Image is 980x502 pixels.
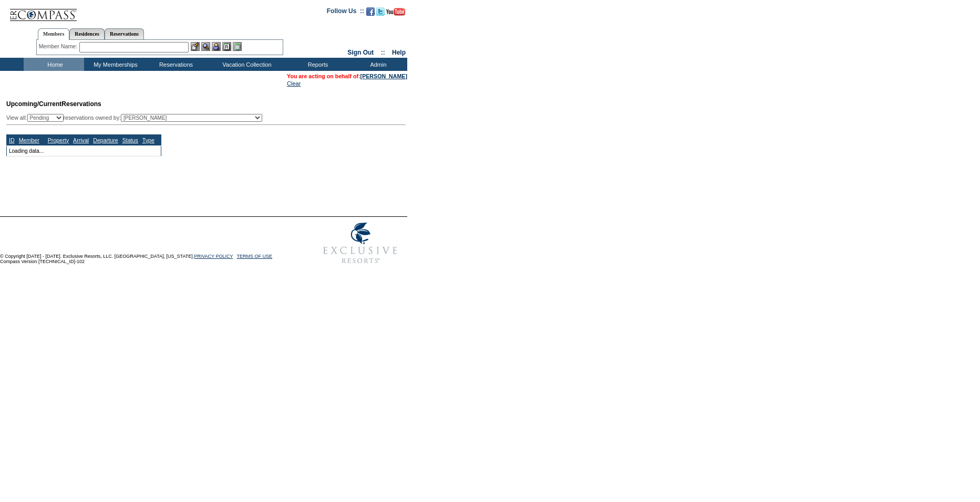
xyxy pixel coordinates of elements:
[366,7,375,16] img: Become our fan on Facebook
[212,42,221,51] img: Impersonate
[327,6,364,19] td: Follow Us ::
[142,137,154,143] a: Type
[194,254,233,259] a: PRIVACY POLICY
[6,100,61,108] span: Upcoming/Current
[9,137,15,143] a: ID
[392,49,406,56] a: Help
[48,137,69,143] a: Property
[122,137,138,143] a: Status
[376,11,385,17] a: Follow us on Twitter
[7,145,161,156] td: Loading data...
[145,58,205,71] td: Reservations
[286,58,347,71] td: Reports
[39,42,79,51] div: Member Name:
[287,80,301,87] a: Clear
[237,254,273,259] a: TERMS OF USE
[201,42,210,51] img: View
[6,114,267,122] div: View all: reservations owned by:
[191,42,200,51] img: b_edit.gif
[84,58,145,71] td: My Memberships
[347,49,374,56] a: Sign Out
[73,137,89,143] a: Arrival
[386,8,405,16] img: Subscribe to our YouTube Channel
[347,58,407,71] td: Admin
[205,58,286,71] td: Vacation Collection
[6,100,101,108] span: Reservations
[381,49,385,56] span: ::
[69,28,105,39] a: Residences
[376,7,385,16] img: Follow us on Twitter
[38,28,70,40] a: Members
[24,58,84,71] td: Home
[287,73,407,79] span: You are acting on behalf of:
[105,28,144,39] a: Reservations
[222,42,231,51] img: Reservations
[386,11,405,17] a: Subscribe to our YouTube Channel
[19,137,39,143] a: Member
[93,137,118,143] a: Departure
[366,11,375,17] a: Become our fan on Facebook
[233,42,242,51] img: b_calculator.gif
[360,73,407,79] a: [PERSON_NAME]
[313,217,407,269] img: Exclusive Resorts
